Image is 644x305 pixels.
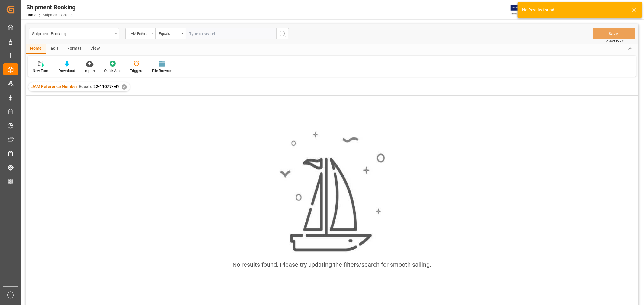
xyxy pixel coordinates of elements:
[84,68,95,74] div: Import
[155,28,186,39] button: open menu
[159,30,179,36] div: Equals
[46,44,63,54] div: Edit
[33,68,50,74] div: New Form
[152,68,172,74] div: File Browser
[593,28,635,39] button: Save
[129,30,149,36] div: JAM Reference Number
[26,44,46,54] div: Home
[279,131,385,253] img: smooth_sailing.jpeg
[26,13,36,17] a: Home
[79,84,92,89] span: Equals
[522,7,626,13] div: No Results found!
[276,28,289,39] button: search button
[31,84,77,89] span: JAM Reference Number
[86,44,104,54] div: View
[63,44,86,54] div: Format
[125,28,155,39] button: open menu
[59,68,75,74] div: Download
[26,3,75,12] div: Shipment Booking
[32,30,113,37] div: Shipment Booking
[233,260,431,269] div: No results found. Please try updating the filters/search for smooth sailing.
[122,84,127,90] div: ✕
[93,84,120,89] span: 22-11077-MY
[511,5,531,15] img: Exertis%20JAM%20-%20Email%20Logo.jpg_1722504956.jpg
[186,28,276,39] input: Type to search
[104,68,121,74] div: Quick Add
[130,68,143,74] div: Triggers
[606,39,624,44] span: Ctrl/CMD + S
[29,28,119,39] button: open menu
